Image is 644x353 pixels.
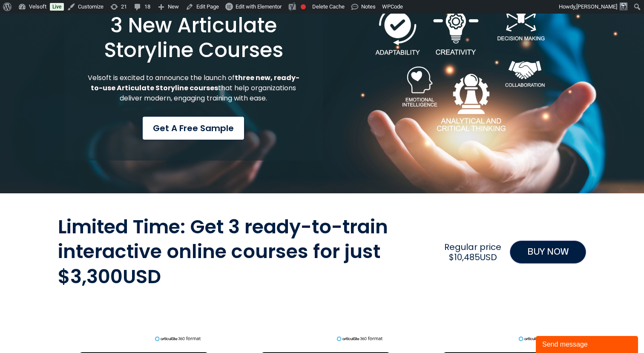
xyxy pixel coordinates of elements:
p: Velsoft is excited to announce the launch of that help organizations deliver modern, engaging tra... [85,73,302,103]
h1: 3 New Articulate Storyline Courses [85,13,302,62]
a: BUY NOW [510,241,586,264]
span: BUY NOW [527,245,569,259]
h2: Limited Time: Get 3 ready-to-train interactive online courses for just $3,300USD [58,215,436,290]
strong: three new, ready-to-use Articulate Storyline courses [91,73,299,93]
span: Get a Free Sample [153,122,234,135]
a: Live [50,3,64,11]
div: Focus keyphrase not set [301,4,306,9]
h2: Regular price $10,485USD [440,242,506,262]
span: [PERSON_NAME] [576,3,617,10]
a: Get a Free Sample [142,116,244,140]
iframe: chat widget [536,334,640,353]
span: Edit with Elementor [236,3,282,10]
